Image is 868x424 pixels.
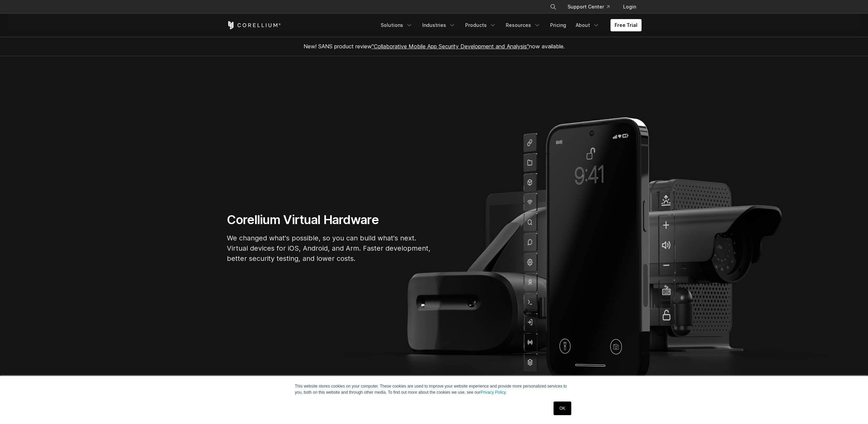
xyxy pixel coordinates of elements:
[546,19,570,31] a: Pricing
[547,1,559,13] button: Search
[562,1,615,13] a: Support Center
[554,402,571,415] a: OK
[227,21,281,29] a: Corellium Home
[618,1,642,13] a: Login
[481,390,507,395] a: Privacy Policy.
[372,43,529,50] a: "Collaborative Mobile App Security Development and Analysis"
[377,19,642,31] div: Navigation Menu
[572,19,604,31] a: About
[502,19,545,31] a: Resources
[295,383,573,395] p: This website stores cookies on your computer. These cookies are used to improve your website expe...
[227,233,431,264] p: We changed what's possible, so you can build what's next. Virtual devices for iOS, Android, and A...
[227,212,431,227] h1: Corellium Virtual Hardware
[418,19,460,31] a: Industries
[610,19,642,31] a: Free Trial
[542,1,642,13] div: Navigation Menu
[304,43,565,50] span: New! SANS product review now available.
[377,19,417,31] a: Solutions
[461,19,500,31] a: Products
